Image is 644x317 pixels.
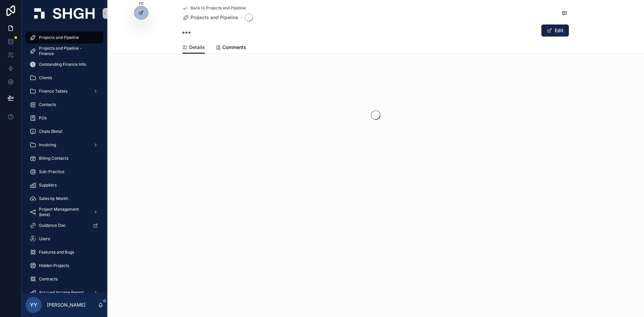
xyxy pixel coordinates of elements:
span: Invoicing [39,142,56,148]
span: Chats (Beta) [39,129,62,134]
span: Project Management (beta) [39,207,88,217]
span: Sales by Month [39,196,68,201]
span: Details [189,44,205,51]
span: Contracts [39,276,58,282]
a: Outstanding Finance Info [25,58,103,70]
a: Billing Contacts [25,152,103,164]
a: Projects and Pipeline [182,14,238,21]
a: Clients [25,72,103,84]
a: Chats (Beta) [25,125,103,138]
span: Back to Projects and Pipeline [191,5,246,11]
span: Hidden Projects [39,263,69,268]
a: Finance Tables [25,85,103,97]
a: Hidden Projects [25,260,103,272]
span: Projects and Pipeline - Finance [39,46,97,56]
span: Suppliers [39,182,57,188]
img: App logo [34,8,95,19]
span: YY [30,301,37,309]
span: Clients [39,75,52,81]
a: Suppliers [25,179,103,191]
span: Projects and Pipeline [39,35,79,40]
a: Accrued Income Report [25,286,103,299]
a: Sub-Practice [25,166,103,178]
span: Finance Tables [39,89,67,94]
a: Contracts [25,273,103,285]
span: Projects and Pipeline [191,14,238,21]
a: Sales by Month [25,193,103,205]
a: Projects and Pipeline [25,32,103,44]
a: Comments [216,41,246,55]
span: Users [39,236,50,242]
span: Sub-Practice [39,169,64,174]
span: Features and Bugs [39,250,74,255]
a: Guidance Doc [25,219,103,231]
a: Features and Bugs [25,246,103,258]
span: POs [39,115,47,121]
a: Project Management (beta) [25,206,103,218]
a: POs [25,112,103,124]
div: scrollable content [21,27,107,293]
span: Guidance Doc [39,223,66,228]
a: Back to Projects and Pipeline [182,5,246,11]
button: Edit [541,24,569,37]
a: Contacts [25,99,103,111]
span: Accrued Income Report [39,290,84,295]
a: Projects and Pipeline - Finance [25,45,103,57]
span: Contacts [39,102,56,107]
a: Users [25,233,103,245]
a: Invoicing [25,139,103,151]
span: Outstanding Finance Info [39,62,86,67]
a: Details [182,41,205,54]
span: Billing Contacts [39,156,68,161]
p: [PERSON_NAME] [47,302,86,308]
span: Comments [222,44,246,51]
